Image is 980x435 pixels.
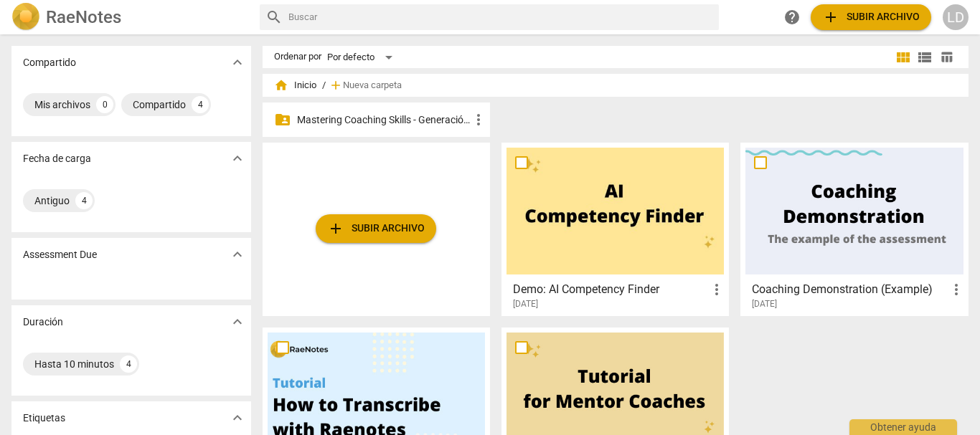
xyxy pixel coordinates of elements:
p: Compartido [23,55,76,70]
div: Antiguo [34,193,70,208]
span: more_vert [708,281,725,298]
span: help [783,9,801,26]
p: Fecha de carga [23,151,91,166]
h3: Demo: AI Competency Finder [513,281,708,298]
span: table_chart [940,50,953,64]
div: 4 [120,355,137,373]
span: more_vert [470,111,487,128]
p: Etiquetas [23,411,65,426]
span: expand_more [229,54,246,71]
div: Hasta 10 minutos [34,357,114,371]
button: Cuadrícula [892,47,914,68]
span: expand_more [229,409,246,426]
h3: Coaching Demonstration (Example) [752,281,947,298]
button: Subir [316,214,436,243]
span: Nueva carpeta [343,80,402,91]
button: Mostrar más [227,52,248,73]
button: Lista [914,47,936,68]
p: Mastering Coaching Skills - Generación 31 [297,113,470,128]
span: expand_more [229,313,246,330]
div: 4 [75,192,93,209]
div: 4 [192,96,209,113]
div: 0 [96,96,113,113]
div: Compartido [133,97,186,112]
div: Obtener ayuda [849,419,957,435]
span: Subir archivo [327,220,425,237]
span: view_module [895,49,912,66]
a: Coaching Demonstration (Example)[DATE] [745,148,963,310]
span: add [329,78,343,92]
span: view_list [916,49,933,66]
span: home [274,78,288,92]
h2: RaeNotes [46,7,121,27]
span: add [327,220,344,237]
span: / [322,80,326,91]
button: Mostrar más [227,311,248,333]
span: folder_shared [274,111,291,128]
p: Assessment Due [23,247,97,262]
button: Mostrar más [227,407,248,429]
button: Tabla [936,47,957,68]
button: Subir [811,4,931,30]
span: [DATE] [752,298,777,310]
a: Obtener ayuda [779,4,805,30]
a: LogoRaeNotes [11,3,248,32]
span: [DATE] [513,298,538,310]
p: Duración [23,315,63,330]
span: expand_more [229,246,246,263]
span: expand_more [229,150,246,167]
span: add [822,9,839,26]
input: Buscar [288,6,714,29]
a: Demo: AI Competency Finder[DATE] [507,148,724,310]
button: Mostrar más [227,244,248,265]
button: LD [943,4,969,30]
div: Ordenar por [274,52,321,62]
button: Mostrar más [227,148,248,169]
span: Subir archivo [822,9,920,26]
span: search [265,9,283,26]
div: Mis archivos [34,97,90,112]
img: Logo [11,3,40,32]
span: more_vert [948,281,965,298]
div: Por defecto [327,46,397,69]
span: Inicio [274,78,316,92]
